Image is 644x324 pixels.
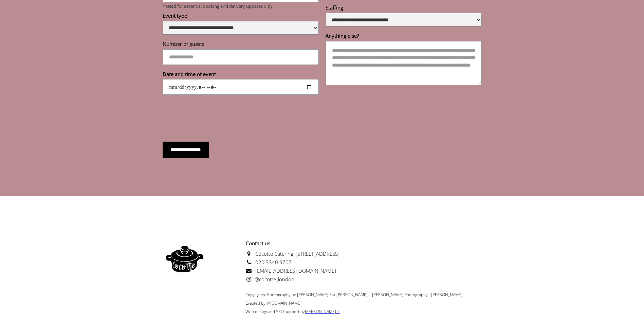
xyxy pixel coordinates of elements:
a: Cocotte Catering, [STREET_ADDRESS] [246,250,339,257]
a: [EMAIL_ADDRESS][DOMAIN_NAME] [246,267,336,274]
a: @cocotte_london [246,276,294,283]
label: Date and time of event [163,71,319,79]
label: Event type [163,12,319,21]
p: * Used for essential booking and delivery updates only [163,3,319,9]
a: 020 3340 9707 [246,259,292,266]
a: [PERSON_NAME]→ [305,309,340,314]
label: Staffing [326,4,482,13]
strong: Contact us [246,239,270,248]
label: Number of guests [163,40,319,49]
span: Created by @[DOMAIN_NAME] [245,300,301,306]
iframe: reCAPTCHA [163,105,266,131]
label: Anything else? [326,32,482,41]
a: Web design and SEO support by [245,309,305,314]
div: Copyrights: Photography by [PERSON_NAME] Sta-[PERSON_NAME] | [PERSON_NAME] Photography| [PERSON_N... [163,290,462,316]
